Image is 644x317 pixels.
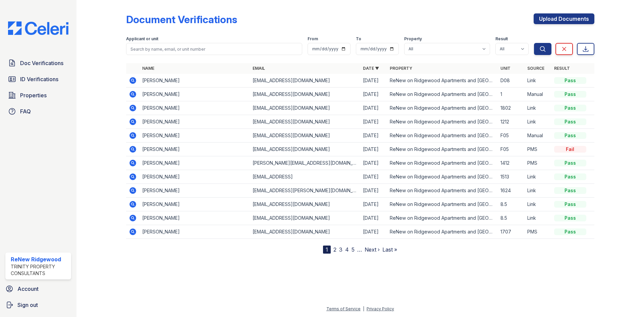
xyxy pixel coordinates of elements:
div: Pass [554,173,586,180]
td: [PERSON_NAME] [140,115,250,129]
div: ReNew Ridgewood [11,255,68,263]
div: Pass [554,201,586,208]
td: PMS [525,156,551,170]
a: 5 [352,246,355,253]
td: 8.5 [498,198,525,211]
td: [EMAIL_ADDRESS][DOMAIN_NAME] [250,211,360,225]
div: Pass [554,160,586,166]
td: PMS [525,225,551,239]
span: Properties [20,91,47,99]
a: Property [390,66,412,71]
div: Pass [554,187,586,194]
td: ReNew on Ridgewood Apartments and [GEOGRAPHIC_DATA] [387,88,497,101]
a: Privacy Policy [367,306,394,311]
td: [PERSON_NAME] [140,170,250,184]
input: Search by name, email, or unit number [126,43,302,55]
a: Last » [382,246,397,253]
td: ReNew on Ridgewood Apartments and [GEOGRAPHIC_DATA] [387,143,497,156]
img: CE_Logo_Blue-a8612792a0a2168367f1c8372b55b34899dd931a85d93a1a3d3e32e68fde9ad4.png [3,21,74,35]
td: [EMAIL_ADDRESS][DOMAIN_NAME] [250,88,360,101]
span: FAQ [20,107,31,115]
td: [DATE] [360,74,387,88]
label: Applicant or unit [126,36,158,42]
td: F05 [498,129,525,143]
td: [PERSON_NAME] [140,129,250,143]
td: ReNew on Ridgewood Apartments and [GEOGRAPHIC_DATA] [387,115,497,129]
a: Properties [5,89,71,102]
td: 1513 [498,170,525,184]
td: ReNew on Ridgewood Apartments and [GEOGRAPHIC_DATA] [387,101,497,115]
td: PMS [525,143,551,156]
a: Next › [365,246,380,253]
span: Sign out [17,301,38,309]
td: [EMAIL_ADDRESS][DOMAIN_NAME] [250,143,360,156]
a: Unit [500,66,511,71]
label: To [356,36,361,42]
td: [PERSON_NAME] [140,211,250,225]
span: ID Verifications [20,75,58,83]
td: [EMAIL_ADDRESS][PERSON_NAME][DOMAIN_NAME] [250,184,360,198]
div: Fail [554,146,586,153]
label: Property [404,36,422,42]
a: 2 [333,246,336,253]
td: [PERSON_NAME][EMAIL_ADDRESS][DOMAIN_NAME] [250,156,360,170]
a: Doc Verifications [5,56,71,70]
td: [PERSON_NAME] [140,88,250,101]
div: Pass [554,77,586,84]
td: Link [525,198,551,211]
div: Pass [554,105,586,111]
td: ReNew on Ridgewood Apartments and [GEOGRAPHIC_DATA] [387,198,497,211]
td: [PERSON_NAME] [140,225,250,239]
div: Pass [554,132,586,139]
a: Upload Documents [534,13,594,24]
td: [DATE] [360,184,387,198]
td: [EMAIL_ADDRESS][DOMAIN_NAME] [250,74,360,88]
a: Source [527,66,544,71]
a: FAQ [5,105,71,118]
span: … [357,246,362,254]
td: 1624 [498,184,525,198]
td: [EMAIL_ADDRESS][DOMAIN_NAME] [250,115,360,129]
td: ReNew on Ridgewood Apartments and [GEOGRAPHIC_DATA] [387,74,497,88]
a: Date ▼ [363,66,379,71]
label: Result [495,36,508,42]
div: Trinity Property Consultants [11,263,68,277]
td: D08 [498,74,525,88]
td: [EMAIL_ADDRESS][DOMAIN_NAME] [250,198,360,211]
td: [PERSON_NAME] [140,74,250,88]
td: Link [525,184,551,198]
td: ReNew on Ridgewood Apartments and [GEOGRAPHIC_DATA] [387,211,497,225]
td: [PERSON_NAME] [140,101,250,115]
div: Pass [554,215,586,221]
td: 1802 [498,101,525,115]
td: ReNew on Ridgewood Apartments and [GEOGRAPHIC_DATA] [387,156,497,170]
td: [DATE] [360,101,387,115]
div: 1 [323,246,331,254]
td: Link [525,115,551,129]
td: [PERSON_NAME] [140,143,250,156]
a: 4 [345,246,349,253]
td: [DATE] [360,115,387,129]
td: Manual [525,88,551,101]
td: 1212 [498,115,525,129]
a: Name [142,66,154,71]
td: [DATE] [360,88,387,101]
td: Link [525,101,551,115]
td: [DATE] [360,198,387,211]
td: [PERSON_NAME] [140,156,250,170]
a: Sign out [3,298,74,312]
div: Document Verifications [126,13,237,25]
td: 1707 [498,225,525,239]
a: Terms of Service [326,306,361,311]
td: 1 [498,88,525,101]
td: [PERSON_NAME] [140,184,250,198]
td: [EMAIL_ADDRESS] [250,170,360,184]
td: Manual [525,129,551,143]
td: Link [525,170,551,184]
td: [PERSON_NAME] [140,198,250,211]
td: [EMAIL_ADDRESS][DOMAIN_NAME] [250,129,360,143]
label: From [308,36,318,42]
td: [DATE] [360,170,387,184]
td: F05 [498,143,525,156]
td: [DATE] [360,211,387,225]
